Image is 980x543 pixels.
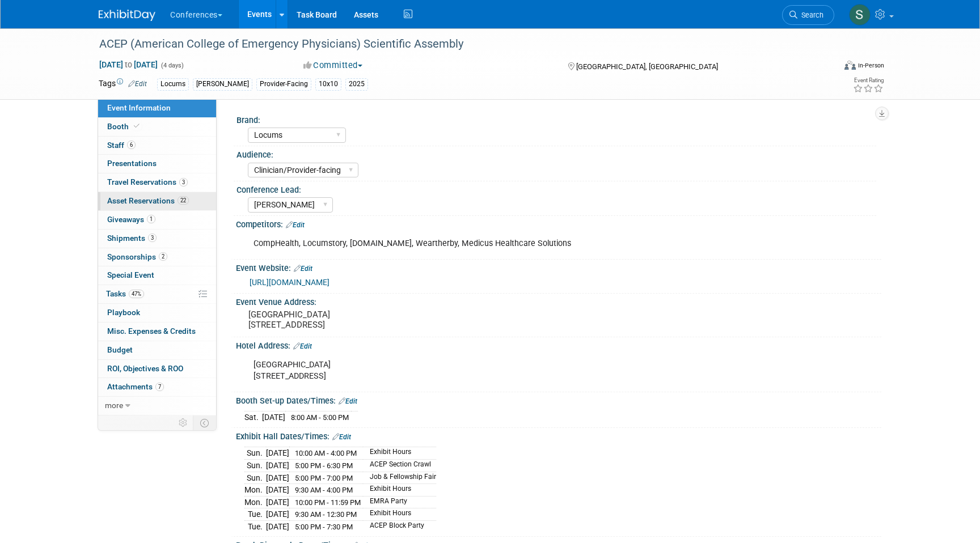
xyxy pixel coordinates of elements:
[782,5,834,25] a: Search
[236,392,881,407] div: Booth Set-up Dates/Times:
[246,354,757,388] div: [GEOGRAPHIC_DATA] [STREET_ADDRESS]
[107,270,154,279] span: Special Event
[98,248,216,266] a: Sponsorships2
[363,520,436,532] td: ACEP Block Party
[107,382,164,391] span: Attachments
[244,496,266,508] td: Mon.
[363,459,436,472] td: ACEP Section Crawl
[98,211,216,229] a: Giveaways1
[123,60,134,69] span: to
[236,260,881,274] div: Event Website:
[98,192,216,210] a: Asset Reservations22
[236,216,881,231] div: Competitors:
[266,496,289,508] td: [DATE]
[159,252,167,261] span: 2
[266,484,289,497] td: [DATE]
[345,78,368,90] div: 2025
[363,484,436,497] td: Exhibit Hours
[295,474,353,482] span: 5:00 PM - 7:00 PM
[363,496,436,508] td: EMRA Party
[797,11,823,19] span: Search
[148,234,157,242] span: 3
[363,447,436,460] td: Exhibit Hours
[844,61,856,70] img: Format-Inperson.png
[178,196,189,205] span: 22
[107,364,183,373] span: ROI, Objectives & ROO
[244,484,266,497] td: Mon.
[295,461,353,470] span: 5:00 PM - 6:30 PM
[107,215,155,224] span: Giveaways
[106,289,144,298] span: Tasks
[295,449,357,457] span: 10:00 AM - 4:00 PM
[157,78,189,90] div: Locums
[179,178,188,186] span: 3
[98,323,216,341] a: Misc. Expenses & Credits
[857,61,884,70] div: In-Person
[107,308,140,317] span: Playbook
[248,309,492,330] pre: [GEOGRAPHIC_DATA] [STREET_ADDRESS]
[98,397,216,415] a: more
[98,118,216,136] a: Booth
[107,141,136,150] span: Staff
[576,62,718,71] span: [GEOGRAPHIC_DATA], [GEOGRAPHIC_DATA]
[160,62,184,69] span: (4 days)
[236,181,876,196] div: Conference Lead:
[295,523,353,531] span: 5:00 PM - 7:30 PM
[295,486,353,494] span: 9:30 AM - 4:00 PM
[236,294,881,308] div: Event Venue Address:
[147,215,155,223] span: 1
[266,520,289,532] td: [DATE]
[236,112,876,126] div: Brand:
[98,137,216,155] a: Staff6
[127,141,136,149] span: 6
[295,498,361,507] span: 10:00 PM - 11:59 PM
[98,230,216,248] a: Shipments3
[363,472,436,484] td: Job & Fellowship Fair
[236,428,881,443] div: Exhibit Hall Dates/Times:
[107,234,157,243] span: Shipments
[262,412,285,423] td: [DATE]
[849,4,871,26] img: Sophie Buffo
[767,59,884,76] div: Event Format
[853,78,884,83] div: Event Rating
[294,265,312,273] a: Edit
[107,159,157,168] span: Presentations
[107,252,167,261] span: Sponsorships
[98,266,216,285] a: Special Event
[244,459,266,472] td: Sun.
[266,447,289,460] td: [DATE]
[236,146,876,160] div: Audience:
[266,472,289,484] td: [DATE]
[295,510,357,519] span: 9:30 AM - 12:30 PM
[98,99,216,117] a: Event Information
[99,10,155,21] img: ExhibitDay
[107,196,189,205] span: Asset Reservations
[339,397,357,405] a: Edit
[244,520,266,532] td: Tue.
[129,290,144,298] span: 47%
[286,221,305,229] a: Edit
[134,123,140,129] i: Booth reservation complete
[107,122,142,131] span: Booth
[105,401,123,410] span: more
[244,412,262,423] td: Sat.
[193,78,252,90] div: [PERSON_NAME]
[291,413,349,422] span: 8:00 AM - 5:00 PM
[107,345,133,354] span: Budget
[315,78,341,90] div: 10x10
[98,285,216,303] a: Tasks47%
[98,378,216,396] a: Attachments7
[107,177,188,186] span: Travel Reservations
[98,341,216,359] a: Budget
[174,415,193,430] td: Personalize Event Tab Strip
[99,78,147,91] td: Tags
[155,383,164,391] span: 7
[332,433,351,441] a: Edit
[250,278,330,287] a: [URL][DOMAIN_NAME]
[98,155,216,173] a: Presentations
[293,342,312,350] a: Edit
[246,232,757,255] div: CompHealth, Locumstory, [DOMAIN_NAME], Weartherby, Medicus Healthcare Solutions
[95,34,817,54] div: ACEP (American College of Emergency Physicians) Scientific Assembly
[107,326,196,336] span: Misc. Expenses & Credits
[244,472,266,484] td: Sun.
